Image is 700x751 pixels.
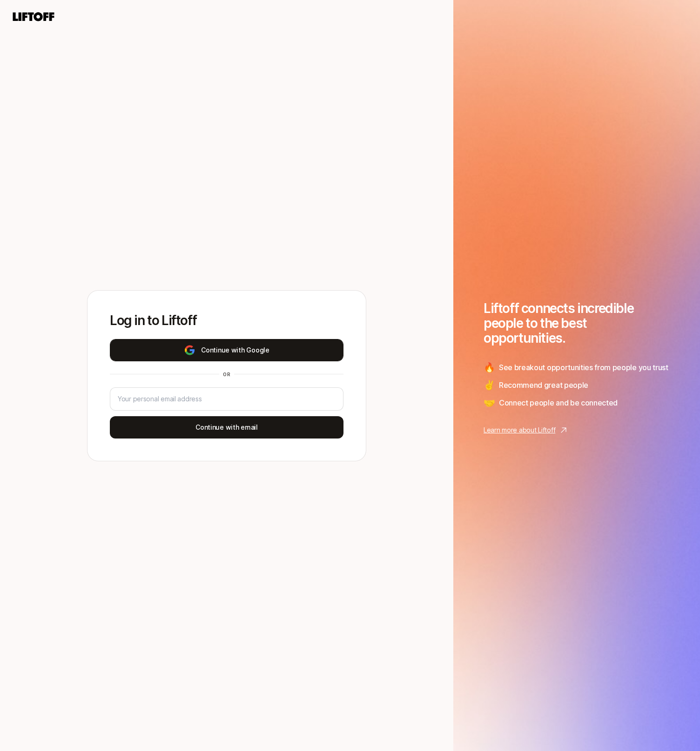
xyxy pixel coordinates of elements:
p: Learn more about Liftoff [484,425,555,436]
span: 🔥 [484,360,495,374]
button: Continue with Google [110,339,343,361]
span: 🤝 [484,396,495,410]
a: Learn more about Liftoff [484,425,670,436]
span: Connect people and be connected [499,397,618,409]
img: google-logo [184,345,195,356]
input: Your personal email address [118,393,336,405]
div: or [219,371,234,378]
button: Continue with email [110,416,343,439]
p: Log in to Liftoff [110,313,343,328]
h1: Liftoff connects incredible people to the best opportunities. [484,301,670,346]
span: ✌️ [484,378,495,392]
span: See breakout opportunities from people you trust [499,361,668,373]
span: Recommend great people [499,379,588,391]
